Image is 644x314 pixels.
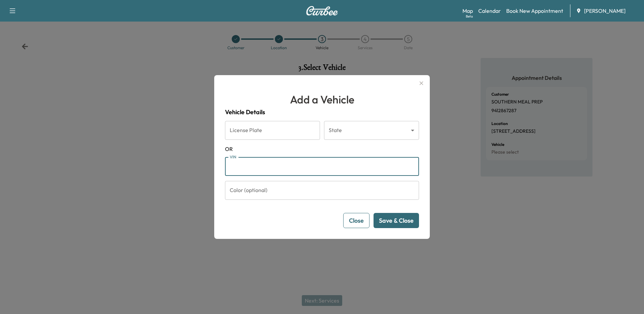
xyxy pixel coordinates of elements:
[225,145,419,153] span: OR
[506,7,563,15] a: Book New Appointment
[225,91,419,107] h1: Add a Vehicle
[466,14,473,19] div: Beta
[462,7,473,15] a: MapBeta
[343,213,369,228] button: Close
[230,154,236,160] label: VIN
[306,6,338,15] img: Curbee Logo
[225,107,419,117] h4: Vehicle Details
[478,7,501,15] a: Calendar
[584,7,625,15] span: [PERSON_NAME]
[374,213,419,228] button: Save & Close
